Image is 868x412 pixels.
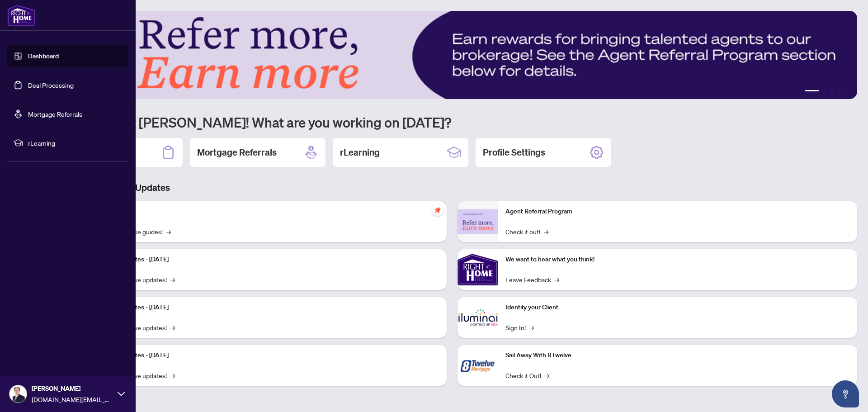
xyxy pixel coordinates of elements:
[505,227,548,237] a: Check it out!→
[166,227,171,237] span: →
[505,207,850,217] p: Agent Referral Program
[505,370,549,380] a: Check it Out!→
[28,52,59,60] a: Dashboard
[505,322,534,332] a: Sign In!→
[95,207,439,217] p: Self-Help
[544,227,548,237] span: →
[7,5,35,26] img: logo
[805,90,819,94] button: 1
[95,255,439,265] p: Platform Updates - [DATE]
[844,90,848,94] button: 5
[28,110,82,118] a: Mortgage Referrals
[823,90,826,94] button: 2
[28,138,122,148] span: rLearning
[458,345,498,386] img: Sail Away With 8Twelve
[95,350,439,360] p: Platform Updates - [DATE]
[28,81,74,89] a: Deal Processing
[830,90,834,94] button: 3
[432,205,443,216] span: pushpin
[95,303,439,313] p: Platform Updates - [DATE]
[505,255,850,265] p: We want to hear what you think!
[505,275,559,284] a: Leave Feedback→
[47,11,857,99] img: Slide 0
[458,297,498,338] img: Identify your Client
[170,370,175,380] span: →
[32,394,113,404] span: [DOMAIN_NAME][EMAIL_ADDRESS][DOMAIN_NAME]
[170,275,175,284] span: →
[32,384,113,393] span: [PERSON_NAME]
[47,181,857,194] h3: Brokerage & Industry Updates
[458,249,498,290] img: We want to hear what you think!
[170,322,175,332] span: →
[545,370,549,380] span: →
[555,275,559,284] span: →
[458,209,498,234] img: Agent Referral Program
[832,380,859,407] button: Open asap
[47,114,857,131] h1: Welcome back [PERSON_NAME]! What are you working on [DATE]?
[837,90,841,94] button: 4
[197,146,277,159] h2: Mortgage Referrals
[529,322,534,332] span: →
[505,303,850,313] p: Identify your Client
[505,350,850,360] p: Sail Away With 8Twelve
[483,146,545,159] h2: Profile Settings
[9,385,27,403] img: Profile Icon
[340,146,380,159] h2: rLearning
